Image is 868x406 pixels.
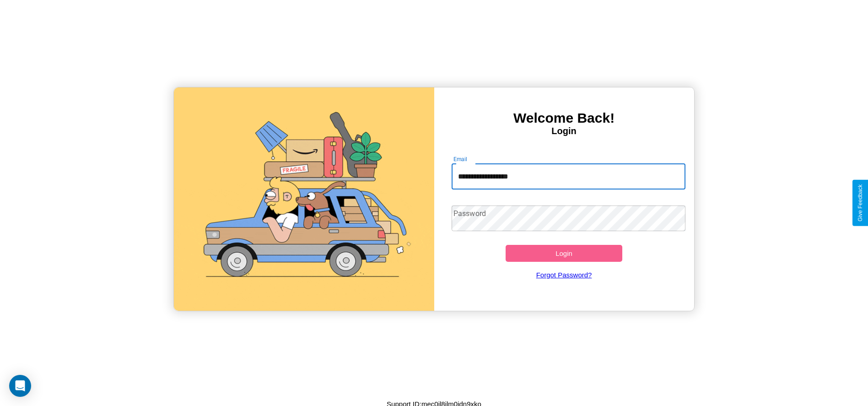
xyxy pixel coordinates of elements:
img: gif [174,87,434,311]
h4: Login [434,126,694,136]
div: Give Feedback [857,184,863,222]
button: Login [506,245,623,262]
div: Open Intercom Messenger [9,375,31,397]
h3: Welcome Back! [434,110,694,126]
label: Email [453,155,468,163]
a: Forgot Password? [447,262,681,288]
